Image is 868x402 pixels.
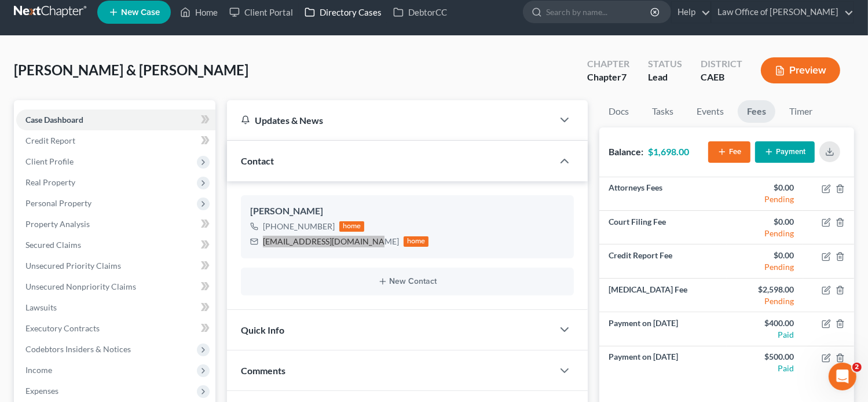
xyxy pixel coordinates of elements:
[687,100,733,123] a: Events
[736,295,794,307] div: Pending
[736,228,794,239] div: Pending
[263,236,399,247] div: [EMAIL_ADDRESS][DOMAIN_NAME]
[16,214,215,235] a: Property Analysis
[609,146,643,157] strong: Balance:
[25,115,83,125] span: Case Dashboard
[25,323,100,333] span: Executory Contracts
[263,221,335,232] div: [PHONE_NUMBER]
[736,351,794,363] div: $500.00
[648,146,689,157] strong: $1,698.00
[25,302,57,312] span: Lawsuits
[16,109,215,130] a: Case Dashboard
[241,365,285,376] span: Comments
[587,57,629,71] div: Chapter
[780,100,822,123] a: Timer
[708,141,750,163] button: Fee
[25,240,81,250] span: Secured Claims
[599,177,727,211] td: Attorneys Fees
[16,297,215,318] a: Lawsuits
[25,386,58,396] span: Expenses
[738,100,775,123] a: Fees
[621,71,627,82] span: 7
[648,57,682,71] div: Status
[599,278,727,312] td: [MEDICAL_DATA] Fee
[736,250,794,261] div: $0.00
[299,2,387,23] a: Directory Cases
[241,324,284,335] span: Quick Info
[736,284,794,295] div: $2,598.00
[121,8,160,17] span: New Case
[829,363,856,390] iframe: Intercom live chat
[404,236,429,247] div: home
[852,363,862,372] span: 2
[599,244,727,278] td: Credit Report Fee
[25,261,121,271] span: Unsecured Priority Claims
[250,277,565,286] button: New Contact
[25,177,75,187] span: Real Property
[25,365,52,375] span: Income
[736,261,794,273] div: Pending
[599,346,727,379] td: Payment on [DATE]
[701,57,742,71] div: District
[599,100,638,123] a: Docs
[16,235,215,255] a: Secured Claims
[16,276,215,297] a: Unsecured Nonpriority Claims
[701,71,742,84] div: CAEB
[250,204,565,218] div: [PERSON_NAME]
[587,71,629,84] div: Chapter
[712,2,854,23] a: Law Office of [PERSON_NAME]
[736,182,794,193] div: $0.00
[25,219,90,229] span: Property Analysis
[599,211,727,244] td: Court Filing Fee
[174,2,224,23] a: Home
[241,155,274,166] span: Contact
[761,57,840,83] button: Preview
[736,216,794,228] div: $0.00
[25,198,91,208] span: Personal Property
[14,61,248,78] span: [PERSON_NAME] & [PERSON_NAME]
[672,2,710,23] a: Help
[736,317,794,329] div: $400.00
[25,136,75,145] span: Credit Report
[755,141,815,163] button: Payment
[25,344,131,354] span: Codebtors Insiders & Notices
[16,255,215,276] a: Unsecured Priority Claims
[16,318,215,339] a: Executory Contracts
[648,71,682,84] div: Lead
[736,193,794,205] div: Pending
[25,156,74,166] span: Client Profile
[224,2,299,23] a: Client Portal
[241,114,540,126] div: Updates & News
[25,282,136,291] span: Unsecured Nonpriority Claims
[736,363,794,374] div: Paid
[16,130,215,151] a: Credit Report
[387,2,453,23] a: DebtorCC
[599,312,727,346] td: Payment on [DATE]
[643,100,683,123] a: Tasks
[736,329,794,341] div: Paid
[339,221,365,232] div: home
[546,1,652,23] input: Search by name...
